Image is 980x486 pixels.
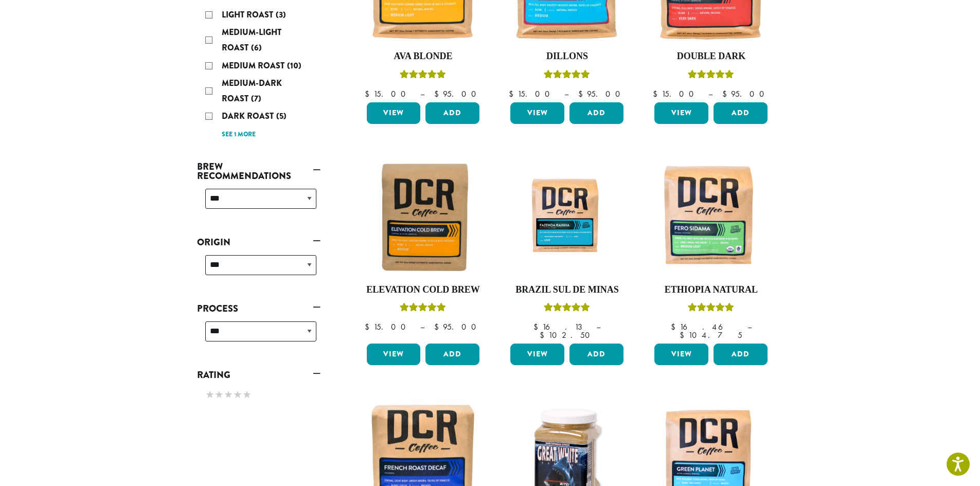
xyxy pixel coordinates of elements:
[509,88,518,99] span: $
[508,284,626,296] h4: Brazil Sul De Minas
[434,321,481,332] bdi: 95.00
[671,321,738,332] bdi: 16.46
[215,387,224,402] span: ★
[425,344,479,365] button: Add
[365,321,411,332] bdi: 15.00
[569,344,623,365] button: Add
[509,88,555,99] bdi: 15.00
[364,158,482,276] img: Elevation-Cold-Brew-300x300.jpg
[364,158,483,340] a: Elevation Cold BrewRated 5.00 out of 5
[714,344,768,365] button: Add
[434,88,481,99] bdi: 95.00
[688,68,734,84] div: Rated 4.50 out of 5
[671,321,680,332] span: $
[197,317,320,354] div: Process
[233,387,242,402] span: ★
[367,102,421,124] a: View
[222,110,276,122] span: Dark Roast
[680,330,688,340] span: $
[222,130,256,140] a: See 1 more
[510,344,564,365] a: View
[544,301,590,317] div: Rated 5.00 out of 5
[508,158,626,340] a: Brazil Sul De MinasRated 5.00 out of 5
[544,68,590,84] div: Rated 5.00 out of 5
[540,330,595,340] bdi: 102.50
[508,173,626,261] img: Fazenda-Rainha_12oz_Mockup.jpg
[400,301,446,317] div: Rated 5.00 out of 5
[420,88,424,99] span: –
[400,68,446,84] div: Rated 5.00 out of 5
[365,321,373,332] span: $
[222,77,282,104] span: Medium-Dark Roast
[434,88,443,99] span: $
[688,301,734,317] div: Rated 5.00 out of 5
[205,387,215,402] span: ★
[654,102,708,124] a: View
[224,387,233,402] span: ★
[510,102,564,124] a: View
[652,158,770,276] img: DCR-Fero-Sidama-Coffee-Bag-2019-300x300.png
[287,60,301,71] span: (10)
[364,284,483,296] h4: Elevation Cold Brew
[251,93,261,104] span: (7)
[596,321,600,332] span: –
[420,321,424,332] span: –
[533,321,586,332] bdi: 16.13
[197,233,320,251] a: Origin
[564,88,568,99] span: –
[222,26,281,53] span: Medium-Light Roast
[654,344,708,365] a: View
[708,88,712,99] span: –
[365,88,411,99] bdi: 15.00
[680,330,742,340] bdi: 104.75
[714,102,768,124] button: Add
[540,330,548,340] span: $
[722,88,769,99] bdi: 95.00
[222,60,287,71] span: Medium Roast
[652,284,770,296] h4: Ethiopia Natural
[508,51,626,62] h4: Dillons
[747,321,752,332] span: –
[242,387,252,402] span: ★
[652,158,770,340] a: Ethiopia NaturalRated 5.00 out of 5
[365,88,373,99] span: $
[251,42,262,53] span: (6)
[533,321,542,332] span: $
[197,158,320,185] a: Brew Recommendations
[367,344,421,365] a: View
[364,51,483,62] h4: Ava Blonde
[569,102,623,124] button: Add
[276,9,286,21] span: (3)
[276,110,287,122] span: (5)
[653,88,699,99] bdi: 15.00
[197,384,320,407] div: Rating
[197,3,320,146] div: Roast
[197,300,320,317] a: Process
[197,251,320,287] div: Origin
[222,9,276,21] span: Light Roast
[578,88,587,99] span: $
[652,51,770,62] h4: Double Dark
[653,88,662,99] span: $
[197,185,320,221] div: Brew Recommendations
[197,366,320,384] a: Rating
[425,102,479,124] button: Add
[434,321,443,332] span: $
[722,88,731,99] span: $
[578,88,625,99] bdi: 95.00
